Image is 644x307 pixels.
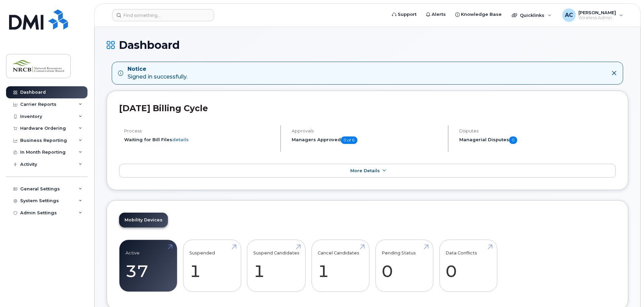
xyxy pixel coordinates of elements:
[128,65,187,81] div: Signed in successfully.
[509,136,517,144] span: 0
[253,244,299,288] a: Suspend Candidates 1
[341,136,357,144] span: 0 of 6
[318,244,363,288] a: Cancel Candidates 1
[459,136,616,144] h5: Managerial Disputes
[172,137,189,142] a: details
[119,103,616,113] h2: [DATE] Billing Cycle
[119,213,168,227] a: Mobility Devices
[189,244,235,288] a: Suspended 1
[292,128,442,133] h4: Approvals
[292,136,442,144] h5: Managers Approved
[382,244,427,288] a: Pending Status 0
[128,65,187,73] strong: Notice
[124,136,275,143] li: Waiting for Bill Files
[126,244,171,288] a: Active 37
[350,168,380,173] span: More Details
[445,244,491,288] a: Data Conflicts 0
[124,128,275,133] h4: Process
[107,39,628,51] h1: Dashboard
[459,128,616,133] h4: Disputes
